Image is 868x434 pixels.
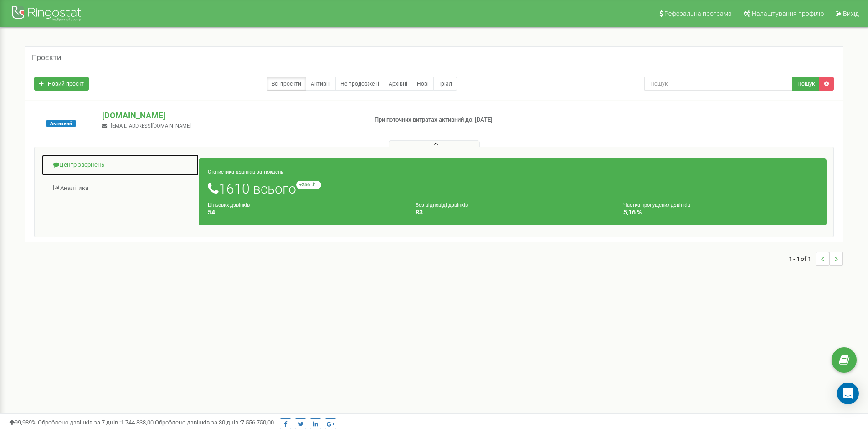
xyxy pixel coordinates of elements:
[296,181,321,189] small: +256
[34,77,89,91] a: Новий проєкт
[412,77,434,91] a: Нові
[623,209,817,216] h4: 5,16 %
[416,202,468,208] small: Без відповіді дзвінків
[9,419,36,426] span: 99,989%
[41,177,199,199] a: Аналiтика
[843,10,859,17] span: Вихід
[41,154,199,176] a: Центр звернень
[792,77,820,91] button: Пошук
[306,77,336,91] a: Активні
[335,77,384,91] a: Не продовжені
[38,419,154,426] span: Оброблено дзвінків за 7 днів :
[208,202,250,208] small: Цільових дзвінків
[208,181,817,196] h1: 1610 всього
[433,77,457,91] a: Тріал
[644,77,793,91] input: Пошук
[384,77,412,91] a: Архівні
[789,252,816,266] span: 1 - 1 of 1
[208,209,402,216] h4: 54
[102,110,360,122] p: [DOMAIN_NAME]
[208,169,283,175] small: Статистика дзвінків за тиждень
[111,123,191,129] span: [EMAIL_ADDRESS][DOMAIN_NAME]
[32,54,61,62] h5: Проєкти
[241,419,274,426] u: 7 556 750,00
[664,10,732,17] span: Реферальна програма
[155,419,274,426] span: Оброблено дзвінків за 30 днів :
[46,120,76,127] span: Активний
[837,383,859,404] div: Open Intercom Messenger
[752,10,824,17] span: Налаштування профілю
[789,243,843,275] nav: ...
[623,202,690,208] small: Частка пропущених дзвінків
[416,209,610,216] h4: 83
[267,77,306,91] a: Всі проєкти
[121,419,154,426] u: 1 744 838,00
[375,116,564,124] p: При поточних витратах активний до: [DATE]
